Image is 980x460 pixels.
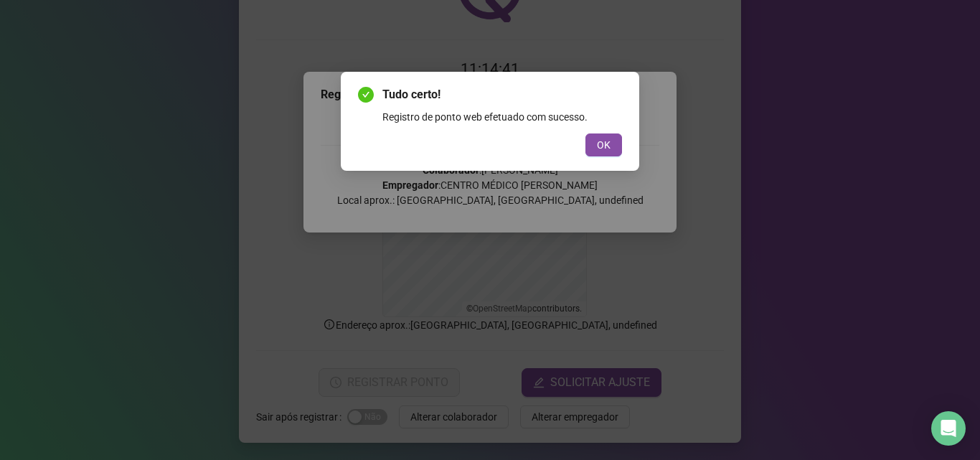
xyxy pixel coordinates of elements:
[597,137,611,153] span: OK
[931,411,966,446] div: Open Intercom Messenger
[382,109,622,125] div: Registro de ponto web efetuado com sucesso.
[382,86,622,103] span: Tudo certo!
[358,87,374,103] span: check-circle
[585,133,622,156] button: OK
